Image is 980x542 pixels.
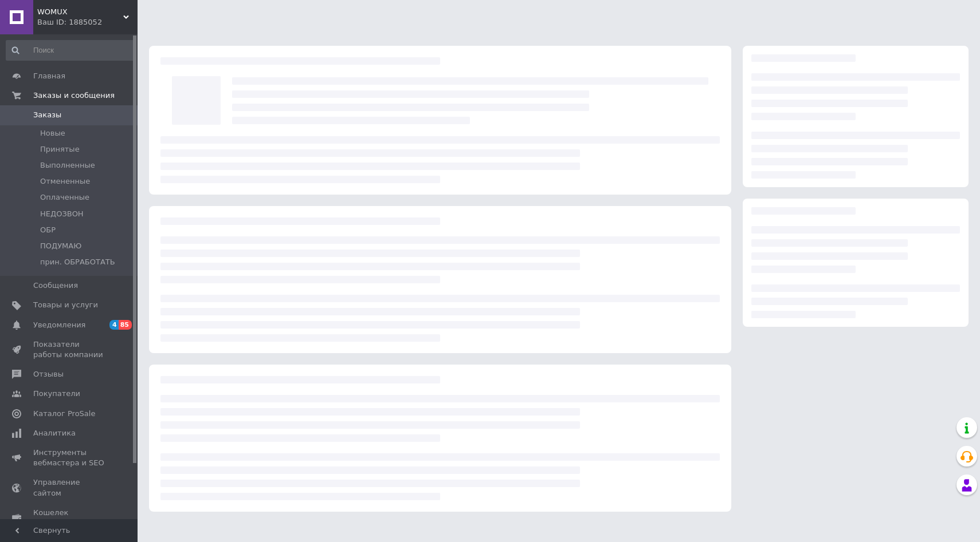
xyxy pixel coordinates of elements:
span: Отзывы [33,369,64,379]
span: Принятые [40,144,80,155]
span: Новые [40,128,65,139]
span: Уведомления [33,320,85,330]
span: Аналитика [33,428,76,438]
span: Отмененные [40,176,90,187]
span: Сообщения [33,280,78,291]
span: Инструменты вебмастера и SEO [33,448,106,468]
span: прин. ОБРАБОТАТЬ [40,257,115,267]
span: Каталог ProSale [33,409,95,419]
span: Управление сайтом [33,477,106,498]
span: Товары и услуги [33,300,98,310]
span: Заказы [33,110,61,120]
span: Оплаченные [40,192,89,203]
input: Поиск [6,40,135,61]
div: Ваш ID: 1885052 [37,17,138,27]
span: Кошелек компании [33,508,106,528]
span: 4 [109,320,119,330]
span: Покупатели [33,389,80,399]
span: 85 [119,320,132,330]
span: Главная [33,71,65,81]
span: Выполненные [40,160,95,171]
span: Показатели работы компании [33,339,106,360]
span: Заказы и сообщения [33,90,115,101]
span: ОБР [40,225,56,235]
span: НЕДОЗВОН [40,209,84,219]
span: WOMUX [37,7,123,17]
span: ПОДУМАЮ [40,241,81,251]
